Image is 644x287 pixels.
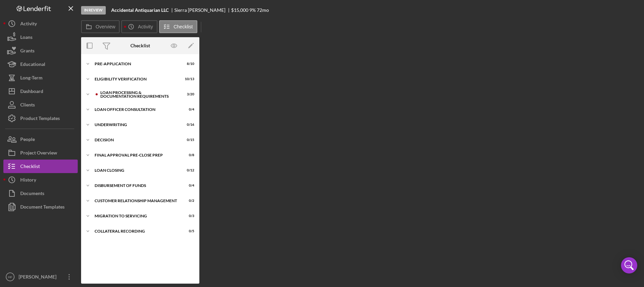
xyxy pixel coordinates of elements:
button: Grants [3,44,78,57]
div: 0 / 3 [182,214,194,218]
button: Project Overview [3,146,78,160]
button: Product Templates [3,112,78,125]
label: Checklist [174,24,193,29]
div: People [20,133,35,148]
div: [PERSON_NAME] [17,270,61,285]
div: Underwriting [95,123,177,127]
div: Long-Term [20,71,43,86]
div: Loans [20,30,32,46]
div: 0 / 5 [182,229,194,233]
div: Customer Relationship Management [95,199,177,203]
button: Checklist [3,160,78,173]
div: Loan Officer Consultation [95,107,177,112]
div: 9 % [249,7,256,13]
label: Activity [138,24,153,29]
span: $15,000 [231,7,248,13]
button: Long-Term [3,71,78,85]
button: History [3,173,78,187]
div: Grants [20,44,34,59]
button: Overview [81,20,120,33]
button: Clients [3,98,78,112]
div: Clients [20,98,35,113]
div: Loan Processing & Documentation Requirements [100,91,177,98]
button: Activity [121,20,157,33]
div: Document Templates [20,200,65,215]
div: Checklist [130,43,150,48]
button: Loans [3,30,78,44]
div: Collateral Recording [95,229,177,233]
button: Educational [3,57,78,71]
div: Open Intercom Messenger [621,257,637,273]
div: Checklist [20,160,40,175]
label: Overview [96,24,115,29]
div: In Review [81,6,106,15]
div: 0 / 16 [182,123,194,127]
div: 0 / 2 [182,199,194,203]
div: 3 / 20 [182,92,194,96]
button: People [3,133,78,146]
div: Sierra [PERSON_NAME] [174,7,231,13]
button: Checklist [159,20,197,33]
div: 10 / 13 [182,77,194,81]
div: Eligibility Verification [95,77,177,81]
div: 0 / 12 [182,168,194,172]
button: Document Templates [3,200,78,214]
button: Documents [3,187,78,200]
div: Decision [95,138,177,142]
b: Accidental Antiquarian LLC [111,7,169,13]
div: 0 / 8 [182,153,194,157]
div: 0 / 4 [182,107,194,112]
div: Loan Closing [95,168,177,172]
button: Activity [3,17,78,30]
div: History [20,173,36,188]
div: Migration to Servicing [95,214,177,218]
div: Final Approval Pre-Close Prep [95,153,177,157]
div: 72 mo [257,7,269,13]
button: Dashboard [3,85,78,98]
div: Product Templates [20,112,60,127]
div: Disbursement of Funds [95,184,177,188]
text: HF [8,275,13,279]
div: Activity [20,17,37,32]
button: HF[PERSON_NAME] [3,270,78,284]
div: Dashboard [20,85,43,100]
div: 8 / 10 [182,62,194,66]
div: 0 / 15 [182,138,194,142]
div: Educational [20,57,45,73]
div: Project Overview [20,146,57,161]
div: Documents [20,187,44,202]
div: 0 / 4 [182,184,194,188]
div: Pre-Application [95,62,177,66]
